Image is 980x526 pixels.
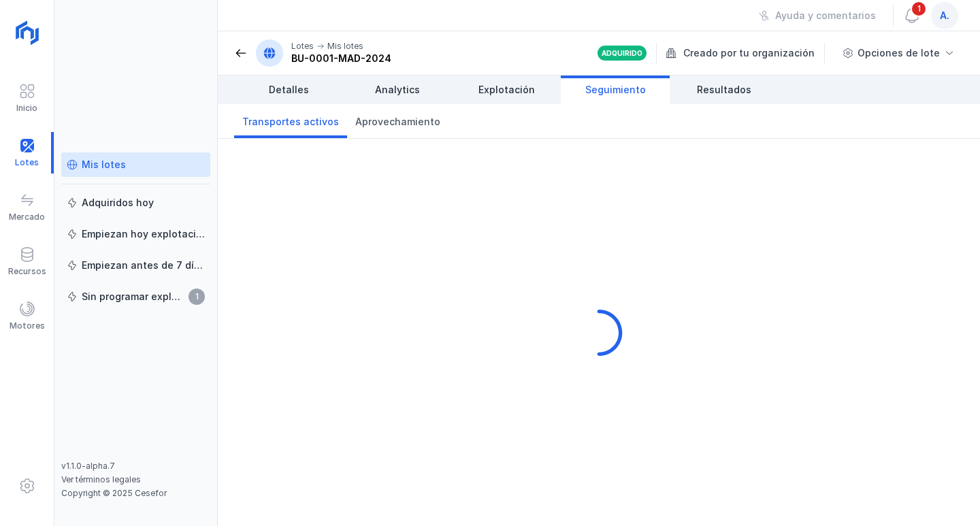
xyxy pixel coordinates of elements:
[940,9,949,22] span: a.
[234,104,347,138] a: Transportes activos
[666,43,827,63] div: Creado por tu organización
[347,104,448,138] a: Aprovechamiento
[82,290,184,303] div: Sin programar explotación
[452,76,561,104] a: Explotación
[61,488,210,499] div: Copyright © 2025 Cesefor
[10,320,45,331] div: Motores
[82,259,205,272] div: Empiezan antes de 7 días
[269,83,309,97] span: Detalles
[242,115,339,129] span: Transportes activos
[16,103,37,114] div: Inicio
[61,461,210,472] div: v1.1.0-alpha.7
[585,83,646,97] span: Seguimiento
[857,46,940,60] div: Opciones de lote
[697,83,751,97] span: Resultados
[8,266,46,277] div: Recursos
[291,41,314,52] div: Lotes
[355,115,440,129] span: Aprovechamiento
[61,191,210,215] a: Adquiridos hoy
[61,152,210,177] a: Mis lotes
[82,158,126,171] div: Mis lotes
[375,83,420,97] span: Analytics
[82,196,154,210] div: Adquiridos hoy
[9,212,45,223] div: Mercado
[775,9,876,22] div: Ayuda y comentarios
[911,1,927,17] span: 1
[670,76,779,104] a: Resultados
[61,222,210,246] a: Empiezan hoy explotación
[291,52,391,65] div: BU-0001-MAD-2024
[10,16,44,50] img: logoRight.svg
[327,41,363,52] div: Mis lotes
[602,48,642,58] div: Adquirido
[189,289,205,305] span: 1
[561,76,670,104] a: Seguimiento
[750,4,885,27] button: Ayuda y comentarios
[61,284,210,309] a: Sin programar explotación1
[234,76,343,104] a: Detalles
[478,83,535,97] span: Explotación
[82,227,205,241] div: Empiezan hoy explotación
[343,76,452,104] a: Analytics
[61,253,210,278] a: Empiezan antes de 7 días
[61,474,141,484] a: Ver términos legales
